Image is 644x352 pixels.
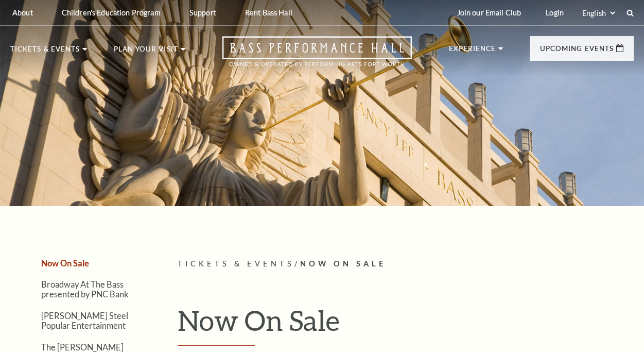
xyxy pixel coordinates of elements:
p: Plan Your Visit [114,46,178,58]
a: The [PERSON_NAME] [41,342,124,352]
span: Tickets & Events [178,259,294,268]
p: Support [189,8,216,17]
a: Broadway At The Bass presented by PNC Bank [41,279,129,299]
p: About [12,8,33,17]
p: Rent Bass Hall [245,8,292,17]
a: [PERSON_NAME] Steel Popular Entertainment [41,311,128,330]
h1: Now On Sale [178,304,634,346]
a: Now On Sale [41,258,89,268]
p: Experience [449,45,496,58]
select: Select: [580,8,617,18]
span: Now On Sale [300,259,386,268]
p: / [178,258,634,271]
p: Upcoming Events [540,45,614,58]
p: Children's Education Program [62,8,161,17]
p: Tickets & Events [10,46,80,58]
